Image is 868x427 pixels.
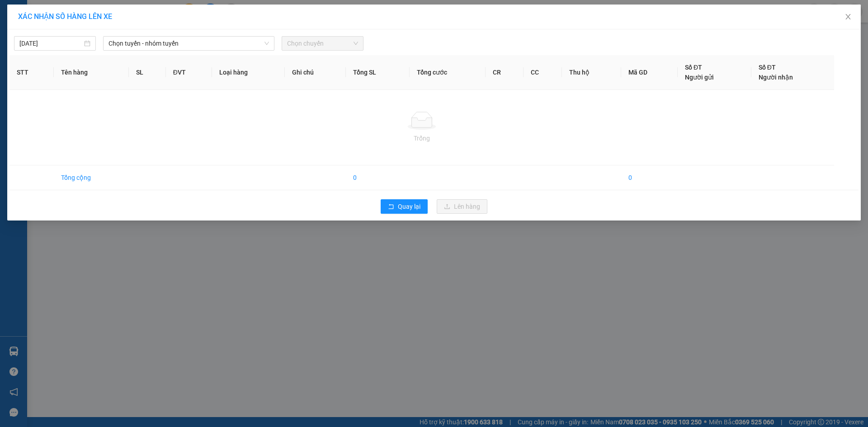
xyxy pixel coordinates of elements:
span: 18:59:21 [DATE] [52,52,105,60]
span: rollback [388,203,394,211]
span: Người gửi [685,74,714,81]
div: Trống [17,133,827,143]
button: rollbackQuay lại [381,199,428,214]
span: Số ĐT [685,64,702,71]
span: Gửi: [44,5,132,24]
th: CR [486,55,524,90]
td: 0 [621,165,678,190]
span: down [264,41,269,46]
span: Chọn tuyến - nhóm tuyến [108,37,269,50]
td: 0 [346,165,410,190]
th: Loại hàng [212,55,285,90]
th: Tên hàng [54,55,129,90]
span: Số ĐT [759,64,776,71]
span: quynhanh.tienoanh - In: [44,44,110,60]
button: uploadLên hàng [437,199,487,214]
th: Tổng cước [410,55,486,90]
span: VP [GEOGRAPHIC_DATA] [44,5,132,24]
th: Mã GD [621,55,678,90]
span: Chọn chuyến [287,37,358,50]
input: 13/10/2025 [19,38,82,48]
th: Tổng SL [346,55,410,90]
th: ĐVT [166,55,212,90]
td: Tổng cộng [54,165,129,190]
strong: Nhận: [13,66,114,114]
span: Quay lại [398,202,420,211]
span: close [844,13,852,20]
button: Close [835,5,861,30]
span: A Tuấn - 0867890303 [44,27,114,34]
th: CC [524,55,562,90]
th: Thu hộ [562,55,621,90]
th: STT [9,55,54,90]
span: Người nhận [759,74,793,81]
span: XÁC NHẬN SỐ HÀNG LÊN XE [18,12,112,21]
th: SL [129,55,165,90]
span: VPĐL1310250003 - [44,36,110,60]
th: Ghi chú [285,55,346,90]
